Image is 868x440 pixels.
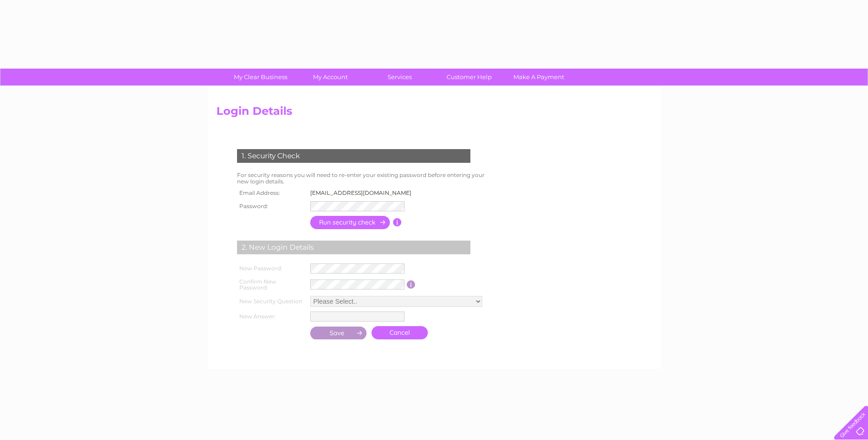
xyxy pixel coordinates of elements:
[237,241,470,254] div: 2. New Login Details
[292,69,368,86] a: My Account
[216,105,652,122] h2: Login Details
[235,187,308,199] th: Email Address:
[362,69,437,86] a: Services
[237,149,470,163] div: 1. Security Check
[235,261,308,276] th: New Password:
[235,170,495,187] td: For security reasons you will need to re-enter your existing password before entering your new lo...
[235,276,308,294] th: Confirm New Password:
[431,69,507,86] a: Customer Help
[393,218,402,226] input: Information
[223,69,298,86] a: My Clear Business
[235,199,308,214] th: Password:
[235,294,308,309] th: New Security Question
[372,326,428,339] a: Cancel
[501,69,577,86] a: Make A Payment
[235,309,308,324] th: New Answer:
[407,280,415,289] input: Information
[308,187,419,199] td: [EMAIL_ADDRESS][DOMAIN_NAME]
[310,327,367,339] input: Submit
